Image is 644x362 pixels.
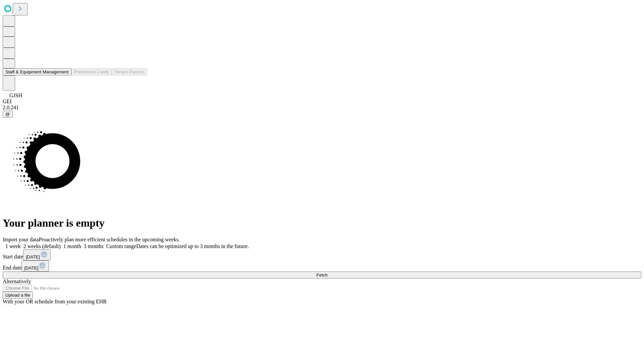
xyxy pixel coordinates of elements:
span: @ [5,112,10,117]
button: Fetch [3,271,641,279]
button: Upload a file [3,292,33,299]
span: 1 month [63,243,81,249]
span: Fetch [316,273,327,278]
span: With your OR schedule from your existing EHR [3,299,107,304]
div: 2.0.241 [3,105,641,111]
button: Tenant Params [112,68,147,75]
span: [DATE] [24,265,38,270]
div: GEI [3,99,641,105]
button: [DATE] [23,249,51,260]
button: Preference Cards [71,68,112,75]
span: GJSH [9,93,22,98]
span: 1 week [5,243,21,249]
div: Start date [3,249,641,260]
span: Dates can be optimized up to 3 months in the future. [136,243,249,249]
button: @ [3,111,13,118]
span: 2 weeks (default) [23,243,61,249]
div: End date [3,260,641,271]
span: Proactively plan more efficient schedules in the upcoming weeks. [39,237,180,242]
button: [DATE] [21,260,49,271]
span: 3 months [84,243,104,249]
span: [DATE] [26,254,40,259]
h1: Your planner is empty [3,217,641,229]
span: Custom range [106,243,136,249]
span: Alternatively [3,279,31,284]
span: Import your data [3,237,39,242]
button: Staff & Equipment Management [3,68,71,75]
